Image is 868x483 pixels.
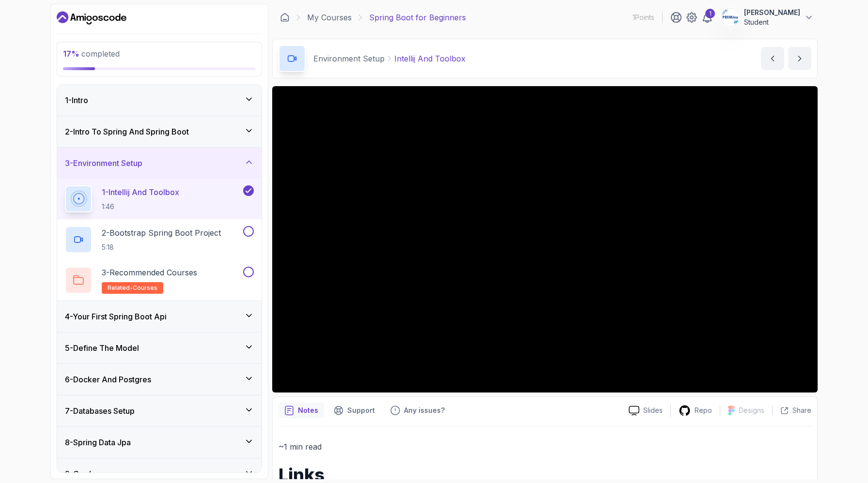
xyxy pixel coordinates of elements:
[63,49,120,59] span: completed
[57,301,262,332] button: 4-Your First Spring Boot Api
[671,405,720,417] a: Repo
[57,148,262,179] button: 3-Environment Setup
[65,468,91,480] h3: 9 - Crud
[65,185,254,212] button: 1-Intellij And Toolbox1:46
[684,269,858,439] iframe: chat widget
[701,12,713,23] a: 1
[385,403,450,418] button: Feedback button
[633,13,654,22] p: 1 Points
[298,406,318,415] p: Notes
[102,186,179,198] p: 1 - Intellij And Toolbox
[102,267,197,278] p: 3 - Recommended Courses
[721,8,814,27] button: user profile image[PERSON_NAME]Student
[65,342,139,354] h3: 5 - Define The Model
[57,332,262,363] button: 5-Define The Model
[313,53,385,64] p: Environment Setup
[102,242,221,252] p: 5:18
[65,311,167,322] h3: 4 - Your First Spring Boot Api
[108,284,157,292] span: related-courses
[65,126,189,137] h3: 2 - Intro To Spring And Spring Boot
[65,437,131,448] h3: 8 - Spring Data Jpa
[57,364,262,395] button: 6-Docker And Postgres
[347,406,375,415] p: Support
[65,374,151,385] h3: 6 - Docker And Postgres
[279,403,324,418] button: notes button
[394,53,465,64] p: Intellij And Toolbox
[279,440,811,453] p: ~1 min read
[744,8,800,17] p: [PERSON_NAME]
[272,86,818,392] iframe: 1 - IntelliJ and Toolbox
[102,202,179,211] p: 1:46
[65,226,254,253] button: 2-Bootstrap Spring Boot Project5:18
[369,12,466,23] p: Spring Boot for Beginners
[65,94,88,106] h3: 1 - Intro
[102,227,221,239] p: 2 - Bootstrap Spring Boot Project
[57,427,262,458] button: 8-Spring Data Jpa
[705,9,715,18] div: 1
[621,406,670,416] a: Slides
[788,47,811,70] button: next content
[827,444,858,473] iframe: chat widget
[57,116,262,147] button: 2-Intro To Spring And Spring Boot
[65,405,135,417] h3: 7 - Databases Setup
[328,403,381,418] button: Support button
[404,406,445,415] p: Any issues?
[57,10,126,26] a: Dashboard
[65,157,142,169] h3: 3 - Environment Setup
[280,13,290,22] a: Dashboard
[63,49,79,59] span: 17 %
[57,395,262,426] button: 7-Databases Setup
[744,17,800,27] p: Student
[643,406,663,415] p: Slides
[65,267,254,294] button: 3-Recommended Coursesrelated-courses
[721,8,740,27] img: user profile image
[761,47,784,70] button: previous content
[57,85,262,116] button: 1-Intro
[307,12,352,23] a: My Courses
